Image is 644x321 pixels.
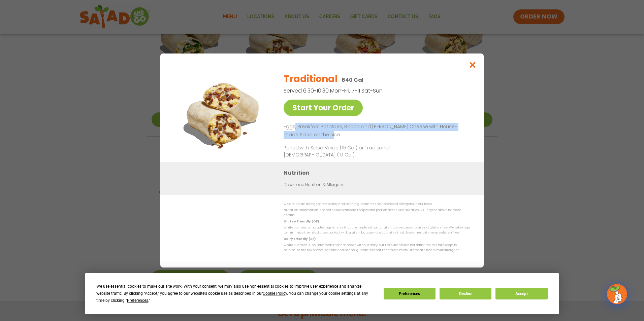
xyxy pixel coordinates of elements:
[284,144,408,158] p: Paired with Salsa Verde (15 Cal) or Traditional [DEMOGRAPHIC_DATA] (10 Cal)
[284,243,470,253] p: While our menu includes foods that are made without dairy, our restaurants are not dairy free. We...
[462,53,484,76] button: Close modal
[284,86,435,95] p: Served 6:30-10:30 Mon-Fri, 7-11 Sat-Sun
[284,182,344,188] a: Download Nutrition & Allergens
[495,288,547,299] button: Accept
[384,288,436,299] button: Preferences
[284,123,468,139] p: Eggs, Breakfast Potatoes, Bacon and [PERSON_NAME] Cheese with House-made Salsa on the side
[342,76,363,84] p: 640 Cal
[284,208,470,218] p: Nutrition information is based on our standard recipes and portion sizes. Click Nutrition & Aller...
[284,237,315,241] strong: Dairy Friendly (DF)
[127,298,148,303] span: Preferences
[608,285,626,304] img: wpChatIcon
[175,67,270,162] img: Featured product photo for Traditional
[284,169,474,177] h3: Nutrition
[284,202,470,207] p: We are not an allergen free facility and cannot guarantee the absence of allergens in our foods.
[440,288,491,299] button: Decline
[85,273,559,314] div: Cookie Consent Prompt
[96,283,375,304] div: We use essential cookies to make our site work. With your consent, we may also use non-essential ...
[284,219,319,223] strong: Gluten Friendly (GF)
[284,100,363,116] a: Start Your Order
[284,225,470,236] p: While our menu includes ingredients that are made without gluten, our restaurants are not gluten ...
[263,291,287,296] span: Cookie Policy
[284,72,337,86] h2: Traditional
